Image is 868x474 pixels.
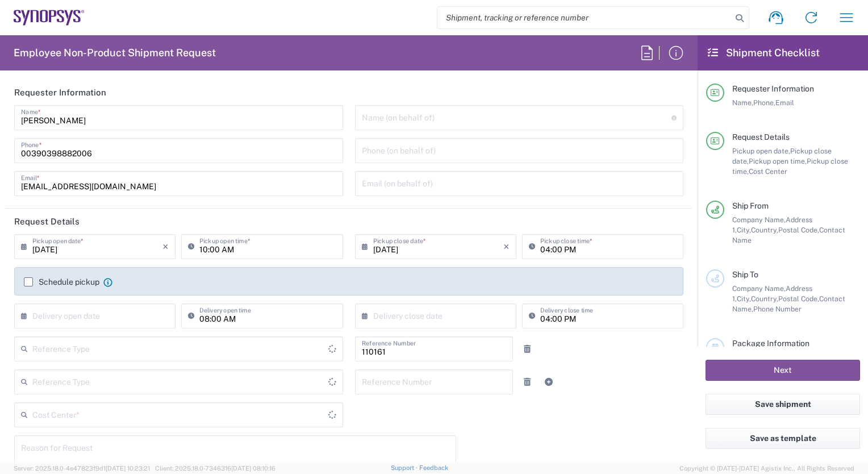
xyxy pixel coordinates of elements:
[679,463,854,473] span: Copyright © [DATE]-[DATE] Agistix Inc., All Rights Reserved
[519,374,535,390] a: Remove Reference
[155,465,276,472] span: Client: 2025.18.0-7346316
[732,284,786,293] span: Company Name,
[732,339,809,348] span: Package Information
[106,465,150,472] span: [DATE] 10:23:21
[14,87,106,98] h2: Requester Information
[732,84,814,93] span: Requester Information
[753,98,775,107] span: Phone,
[732,147,790,155] span: Pickup open date,
[519,341,535,357] a: Remove Reference
[706,360,860,381] button: Next
[231,465,276,472] span: [DATE] 08:10:16
[732,270,758,279] span: Ship To
[541,374,557,390] a: Add Reference
[162,238,169,256] i: ×
[751,294,778,303] span: Country,
[437,7,732,28] input: Shipment, tracking or reference number
[732,201,769,210] span: Ship From
[14,46,216,60] h2: Employee Non-Product Shipment Request
[14,216,80,227] h2: Request Details
[751,226,778,234] span: Country,
[14,465,150,472] span: Server: 2025.18.0-4e47823f9d1
[706,428,860,449] button: Save as template
[737,294,751,303] span: City,
[708,46,820,60] h2: Shipment Checklist
[732,132,790,142] span: Request Details
[778,226,819,234] span: Postal Code,
[732,98,753,107] span: Name,
[24,277,99,286] label: Schedule pickup
[503,238,510,256] i: ×
[753,305,802,313] span: Phone Number
[778,294,819,303] span: Postal Code,
[732,215,786,224] span: Company Name,
[419,464,448,471] a: Feedback
[775,98,794,107] span: Email
[749,167,787,176] span: Cost Center
[706,394,860,415] button: Save shipment
[749,157,807,165] span: Pickup open time,
[737,226,751,234] span: City,
[391,464,419,471] a: Support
